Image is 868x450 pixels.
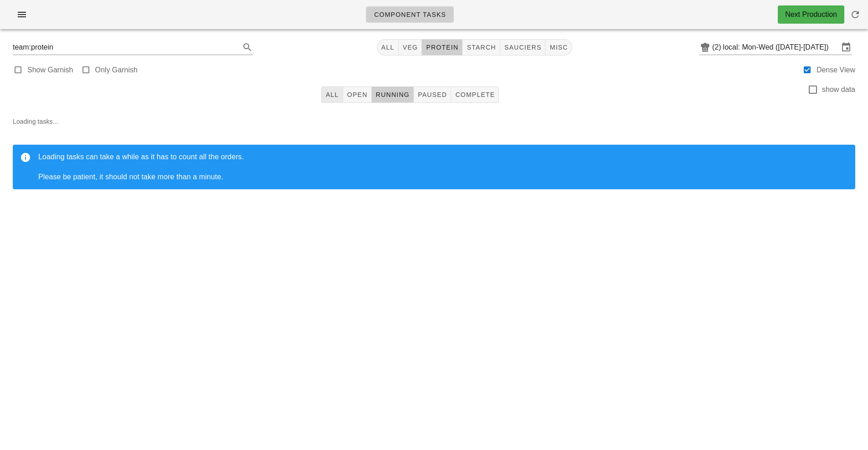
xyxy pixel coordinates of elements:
span: All [381,44,395,51]
div: (2) [712,43,723,52]
span: Running [375,91,410,98]
button: All [321,86,343,103]
label: Dense View [817,66,855,75]
button: protein [422,39,462,56]
button: starch [462,39,500,56]
button: misc [545,39,572,56]
button: Complete [451,86,499,103]
button: veg [399,39,422,56]
span: sauciers [504,44,542,51]
label: Only Garnish [95,66,138,75]
label: show data [822,85,855,94]
span: veg [402,44,418,51]
div: Next Production [785,9,837,20]
span: Component Tasks [374,11,446,18]
button: All [377,39,399,56]
span: protein [426,44,458,51]
span: Complete [455,91,495,98]
button: Running [372,86,414,103]
label: Show Garnish [27,66,73,75]
span: All [325,91,339,98]
button: Open [343,86,372,103]
span: Open [347,91,368,98]
button: Paused [414,86,451,103]
div: Loading tasks... [5,109,863,204]
button: sauciers [500,39,546,56]
a: Component Tasks [366,6,454,23]
span: starch [466,44,496,51]
span: Paused [417,91,447,98]
div: Loading tasks can take a while as it has to count all the orders. Please be patient, it should no... [38,152,848,182]
span: misc [549,44,568,51]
